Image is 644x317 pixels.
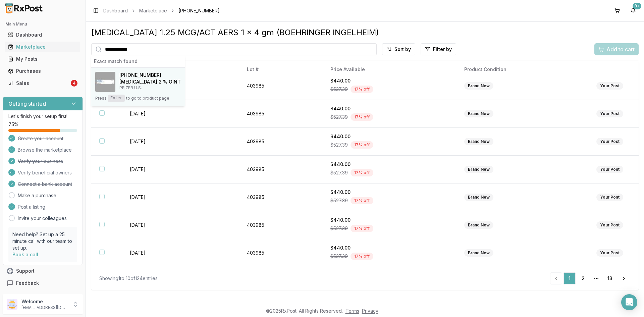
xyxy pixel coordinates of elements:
div: 17 % off [351,169,373,176]
div: Your Post [596,194,623,201]
div: 4 [71,80,77,87]
div: Brand New [464,110,493,117]
div: Brand New [464,166,493,173]
span: $527.39 [330,86,348,93]
span: [PHONE_NUMBER] [119,72,161,78]
a: Book a call [12,252,38,257]
a: Marketplace [5,41,80,53]
th: Product Condition [456,61,588,78]
img: Eucrisa 2 % OINT [95,72,115,92]
div: 17 % off [351,113,373,121]
div: Your Post [596,166,623,173]
a: My Posts [5,53,80,65]
div: Brand New [464,249,493,257]
img: User avatar [7,299,17,310]
h3: Getting started [8,100,46,108]
span: Browse the marketplace [18,147,72,153]
div: [MEDICAL_DATA] 1.25 MCG/ACT AERS 1 x 4 gm (BOEHRINGER INGELHEIM) [91,27,639,38]
th: Price Available [322,61,456,78]
button: My Posts [3,54,83,64]
a: Invite your colleagues [18,215,67,222]
span: to go to product page [126,96,169,101]
div: Your Post [596,249,623,257]
div: $440.00 [330,161,448,168]
a: Go to next page [617,272,631,284]
td: 403985 [239,156,322,183]
span: 75 % [8,121,18,128]
div: 17 % off [351,86,373,93]
p: PFIZER U.S. [119,85,181,91]
div: $440.00 [330,217,448,223]
p: Let's finish your setup first! [8,113,77,120]
span: Filter by [433,46,452,53]
td: [DATE] [122,211,239,239]
div: Your Post [596,110,623,117]
span: Create your account [18,135,63,142]
h2: Main Menu [5,21,80,27]
td: [DATE] [122,156,239,183]
button: Feedback [3,277,83,289]
div: Exact match found [91,55,185,68]
a: Privacy [362,308,378,314]
td: 403985 [239,72,322,100]
div: Brand New [464,82,493,90]
div: Purchases [8,68,77,74]
div: Showing 1 to 10 of 124 entries [99,275,158,282]
div: $440.00 [330,77,448,84]
a: 13 [604,272,616,284]
div: Your Post [596,82,623,90]
a: 1 [563,272,576,284]
button: 9+ [628,5,639,16]
td: 403985 [239,211,322,239]
button: Filter by [421,43,456,55]
td: 403985 [239,128,322,156]
a: 2 [577,272,589,284]
h4: [MEDICAL_DATA] 2 % OINT [119,78,181,85]
div: $440.00 [330,105,448,112]
div: 9+ [633,3,641,9]
a: Sales4 [5,77,80,89]
span: $527.39 [330,225,348,232]
div: 17 % off [351,225,373,232]
nav: breadcrumb [103,7,220,14]
a: Make a purchase [18,192,56,199]
span: Verify beneficial owners [18,169,72,176]
div: $440.00 [330,133,448,140]
a: Marketplace [139,7,167,14]
a: Dashboard [5,29,80,41]
a: Terms [345,308,359,314]
div: Brand New [464,221,493,229]
div: Dashboard [8,32,77,38]
div: 17 % off [351,253,373,260]
span: $527.39 [330,142,348,148]
span: $527.39 [330,114,348,120]
div: Marketplace [8,44,77,50]
button: Sort by [382,43,415,55]
span: Feedback [16,280,39,286]
button: Purchases [3,66,83,76]
td: 403985 [239,239,322,267]
a: Purchases [5,65,80,77]
span: Sort by [394,46,411,53]
p: Need help? Set up a 25 minute call with our team to set up. [12,231,73,251]
th: Lot # [239,61,322,78]
div: $440.00 [330,189,448,196]
button: Dashboard [3,30,83,40]
button: Support [3,265,83,277]
span: Press [95,96,107,101]
div: $440.00 [330,245,448,251]
div: Sales [8,80,69,87]
div: Brand New [464,138,493,145]
div: Open Intercom Messenger [621,294,637,310]
td: [DATE] [122,128,239,156]
span: [PHONE_NUMBER] [178,7,220,14]
span: Post a listing [18,204,45,210]
kbd: Enter [108,95,125,102]
span: Verify your business [18,158,63,165]
span: $527.39 [330,197,348,204]
div: Your Post [596,221,623,229]
div: 17 % off [351,197,373,204]
td: [DATE] [122,100,239,128]
td: 403985 [239,183,322,211]
button: Sales4 [3,78,83,89]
